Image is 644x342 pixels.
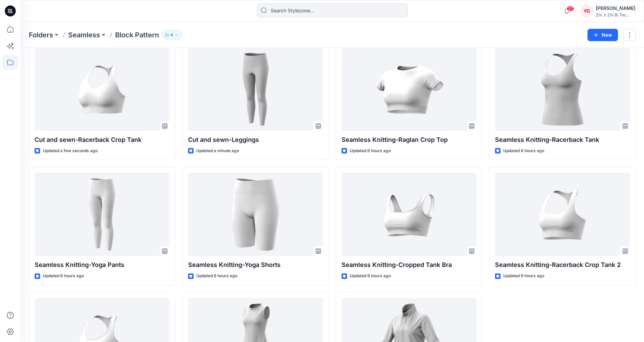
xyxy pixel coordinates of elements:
p: Updated a minute ago [196,147,239,155]
p: Seamless Knitting-Cropped Tank Bra [342,260,476,270]
a: Seamless Knitting-Yoga Shorts [188,173,323,256]
p: Block Pattern [115,30,159,40]
p: 4 [170,31,173,39]
p: Updated 8 hours ago [503,147,544,155]
button: 4 [162,30,182,40]
button: New [587,29,618,41]
p: Seamless Knitting-Racerback Tank [495,135,630,145]
a: Folders [29,30,53,40]
a: Seamless Knitting-Yoga Pants [35,173,170,256]
p: Updated 8 hours ago [43,272,84,280]
span: 27 [567,6,574,11]
p: Updated 9 hours ago [350,272,391,280]
p: Seamless Knitting-Yoga Pants [35,260,170,270]
p: Seamless Knitting-Yoga Shorts [188,260,323,270]
p: Cut and sewn-Racerback Crop Tank [35,135,170,145]
a: Seamless Knitting-Cropped Tank Bra [342,173,476,256]
a: Seamless Knitting-Raglan Crop Top [342,48,476,131]
p: Seamless Knitting-Racerback Crop Tank 2 [495,260,630,270]
p: Cut and sewn-Leggings [188,135,323,145]
a: Seamless Knitting-Racerback Crop Tank 2 [495,173,630,256]
div: Zhi Ji Zhi Bi Tec... [596,12,635,17]
a: Cut and sewn-Racerback Crop Tank [35,48,170,131]
p: Updated 8 hours ago [350,147,391,155]
a: Seamless [68,30,100,40]
div: YG [581,5,593,17]
a: Cut and sewn-Leggings [188,48,323,131]
p: Updated a few seconds ago [43,147,98,155]
p: Seamless Knitting-Raglan Crop Top [342,135,476,145]
a: Seamless Knitting-Racerback Tank [495,48,630,131]
input: Search Stylezone… [257,3,408,17]
p: Updated 9 hours ago [503,272,544,280]
p: Updated 8 hours ago [196,272,237,280]
div: [PERSON_NAME] [596,4,635,12]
